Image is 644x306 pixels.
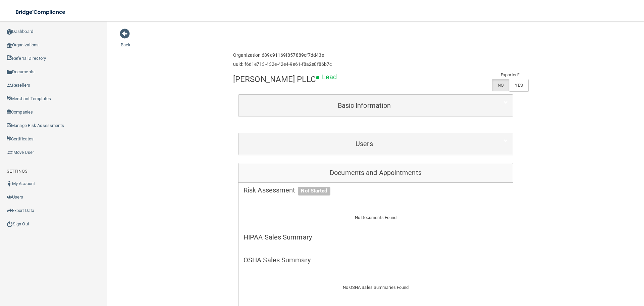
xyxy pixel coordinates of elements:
[244,233,508,241] h5: HIPAA Sales Summary
[238,206,513,230] div: No Documents Found
[7,194,12,200] img: icon-users.e205127d.png
[244,136,508,151] a: Users
[7,208,12,213] img: icon-export.b9366987.png
[244,140,485,147] h5: Users
[7,43,12,48] img: organization-icon.f8decf85.png
[492,79,509,91] label: NO
[233,62,332,67] h6: uuid: f6d1e713-432e-42e4-9e61-f8a2e8f86b7c
[233,53,332,58] h6: Organization 689c91169f857889cf7dd43e
[238,163,513,183] div: Documents and Appointments
[244,98,508,113] a: Basic Information
[509,79,528,91] label: YES
[7,70,12,75] img: icon-documents.8dae5593.png
[528,258,636,285] iframe: Drift Widget Chat Controller
[233,75,316,84] h4: [PERSON_NAME] PLLC
[244,102,485,109] h5: Basic Information
[7,167,28,175] label: SETTINGS
[492,71,528,79] td: Exported?
[298,187,330,195] span: Not Started
[7,83,12,88] img: ic_reseller.de258add.png
[244,256,508,264] h5: OSHA Sales Summary
[322,71,337,83] p: Lead
[7,181,12,186] img: ic_user_dark.df1a06c3.png
[244,186,508,194] h5: Risk Assessment
[238,275,513,300] div: No OSHA Sales Summaries Found
[7,29,12,35] img: ic_dashboard_dark.d01f4a41.png
[7,221,13,227] img: ic_power_dark.7ecde6b1.png
[10,5,72,19] img: bridge_compliance_login_screen.278c3ca4.svg
[121,34,130,47] a: Back
[7,149,13,156] img: briefcase.64adab9b.png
